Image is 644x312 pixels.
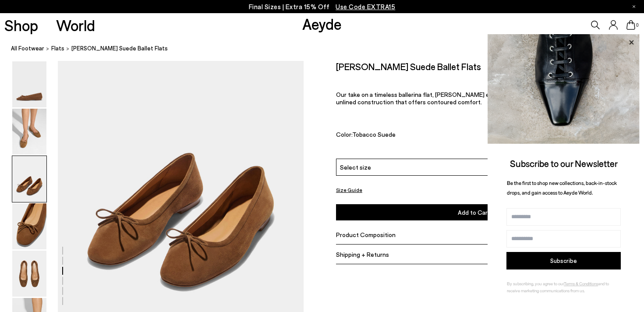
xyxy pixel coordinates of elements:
[506,252,621,269] button: Subscribe
[11,44,44,53] a: All Footwear
[51,44,64,53] a: Flats
[12,61,46,107] img: Delfina Suede Ballet Flats - Image 1
[336,251,389,258] span: Shipping + Returns
[4,18,38,33] a: Shop
[564,281,598,286] a: Terms & Conditions
[12,203,46,249] img: Delfina Suede Ballet Flats - Image 4
[352,131,396,138] span: Tobacco Suede
[336,3,395,11] span: Navigate to /collections/ss25-final-sizes
[336,231,396,238] span: Product Composition
[626,20,635,30] a: 0
[340,163,371,172] span: Select size
[336,204,612,220] button: Add to Cart
[12,251,46,297] img: Delfina Suede Ballet Flats - Image 5
[510,158,618,169] span: Subscribe to our Newsletter
[11,37,644,61] nav: breadcrumb
[249,1,396,12] p: Final Sizes | Extra 15% Off
[12,156,46,202] img: Delfina Suede Ballet Flats - Image 3
[458,209,490,216] span: Add to Cart
[56,18,95,33] a: World
[336,184,362,195] button: Size Guide
[336,91,605,106] span: Our take on a timeless ballerina flat, [PERSON_NAME] embodies minimalism and modernity with an un...
[302,14,342,33] a: Aeyde
[336,61,481,72] h2: [PERSON_NAME] Suede Ballet Flats
[507,281,564,286] span: By subscribing, you agree to our
[51,45,64,52] span: Flats
[336,131,499,141] div: Color:
[12,109,46,155] img: Delfina Suede Ballet Flats - Image 2
[488,34,640,144] img: ca3f721fb6ff708a270709c41d776025.jpg
[507,180,617,196] span: Be the first to shop new collections, back-in-stock drops, and gain access to Aeyde World.
[635,23,640,28] span: 0
[71,44,168,53] span: [PERSON_NAME] Suede Ballet Flats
